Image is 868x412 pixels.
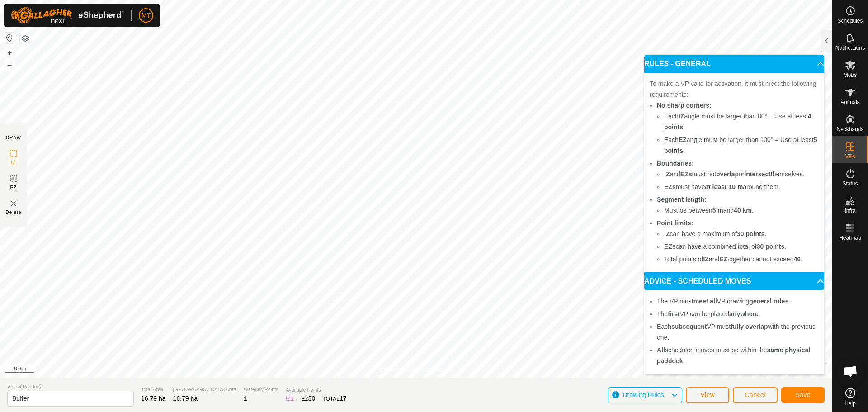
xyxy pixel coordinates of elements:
li: can have a maximum of . [664,228,819,239]
button: Save [781,387,825,403]
span: Schedules [837,18,863,24]
div: EZ [301,394,315,403]
b: overlap [716,170,739,178]
li: scheduled moves must be within the . [657,345,819,366]
li: The VP must VP drawing . [657,296,819,307]
span: 1 [291,395,294,402]
button: Map Layers [20,33,31,44]
b: No sharp corners: [657,102,712,109]
span: Heatmap [839,235,861,241]
b: subsequent [671,323,707,330]
img: Gallagher Logo [11,7,124,24]
li: and must not or themselves. [664,169,819,180]
b: 30 points [757,243,784,250]
li: Total points of and together cannot exceed . [664,254,819,265]
span: VPs [845,154,855,159]
b: EZs [664,243,676,250]
a: Privacy Policy [380,366,414,374]
li: can have a combined total of . [664,241,819,252]
button: View [686,387,729,403]
button: Reset Map [4,33,15,43]
span: 16.79 ha [141,395,166,402]
li: Each angle must be larger than 80° – Use at least . [664,111,819,133]
button: – [4,59,15,70]
a: Contact Us [425,366,452,374]
a: Help [832,384,868,410]
span: ADVICE - SCHEDULED MOVES [644,278,751,285]
span: Save [795,391,811,398]
li: Each angle must be larger than 100° – Use at least . [664,134,819,156]
b: IZ [664,230,670,237]
b: anywhere [729,310,759,317]
b: IZ [664,170,670,178]
span: Watering Points [244,386,278,393]
b: intersect [744,170,770,178]
span: To make a VP valid for activation, it must meet the following requirements: [650,80,816,98]
b: EZ [679,136,687,143]
b: EZs [664,183,676,190]
b: meet all [693,298,717,305]
li: The VP can be placed . [657,308,819,319]
p-accordion-content: ADVICE - SCHEDULED MOVES [644,290,824,374]
b: Point limits: [657,219,693,227]
span: Animals [840,99,860,105]
li: Each VP must with the previous one. [657,321,819,343]
span: EZ [10,184,17,191]
b: 46 [793,256,801,263]
img: VP [8,198,19,209]
b: IZ [679,113,684,120]
b: IZ [703,256,708,263]
span: Neckbands [836,127,863,132]
span: Mobs [844,72,857,78]
li: must have around them. [664,181,819,192]
span: 1 [244,395,247,402]
span: Total Area [141,386,166,393]
b: 5 m [712,207,723,214]
span: Notifications [835,45,865,51]
div: TOTAL [322,394,346,403]
div: DRAW [6,134,21,141]
span: Available Points [286,386,347,394]
b: 5 points [664,136,817,154]
b: Segment length: [657,196,707,203]
span: 16.79 ha [173,395,198,402]
span: RULES - GENERAL [644,60,711,67]
div: Open chat [837,358,864,385]
span: Virtual Paddock [7,383,134,391]
b: 40 km [734,207,752,214]
b: at least 10 m [705,183,743,190]
span: Drawing Rules [623,391,664,398]
p-accordion-content: RULES - GENERAL [644,73,824,272]
span: 17 [340,395,347,402]
b: All [657,346,665,354]
span: View [700,391,715,398]
span: Cancel [745,391,766,398]
b: general rules [749,298,788,305]
b: fully overlap [731,323,768,330]
span: Infra [844,208,855,213]
button: Cancel [733,387,778,403]
span: Status [842,181,858,186]
span: Help [844,401,856,406]
p-accordion-header: ADVICE - SCHEDULED MOVES [644,272,824,290]
b: EZ [719,256,727,263]
li: Must be between and . [664,205,819,216]
b: EZs [680,170,692,178]
span: IZ [11,159,16,166]
span: MT [142,11,151,20]
p-accordion-header: RULES - GENERAL [644,55,824,73]
div: IZ [286,394,294,403]
b: 30 points [737,230,764,237]
b: 4 points [664,113,811,131]
b: first [668,310,679,317]
b: Boundaries: [657,160,694,167]
span: 30 [308,395,316,402]
span: Delete [6,209,22,216]
button: + [4,47,15,58]
span: [GEOGRAPHIC_DATA] Area [173,386,236,393]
